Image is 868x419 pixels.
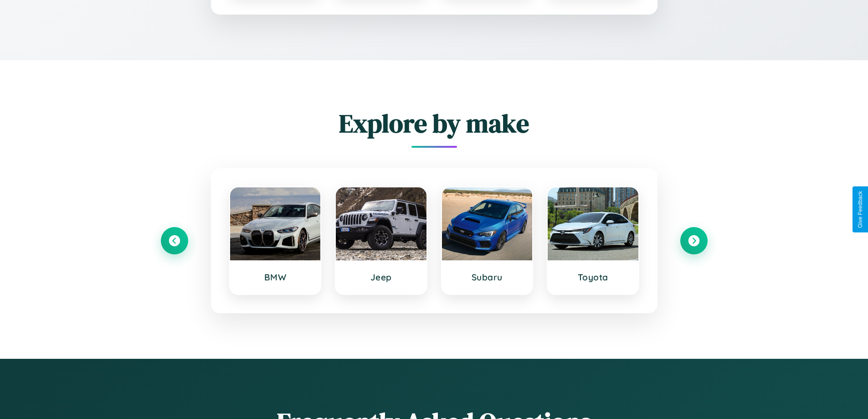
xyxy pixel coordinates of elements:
[451,272,524,283] h3: Subaru
[161,106,708,141] h2: Explore by make
[557,272,629,283] h3: Toyota
[345,272,417,283] h3: Jeep
[857,191,863,228] div: Give Feedback
[239,272,312,283] h3: BMW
